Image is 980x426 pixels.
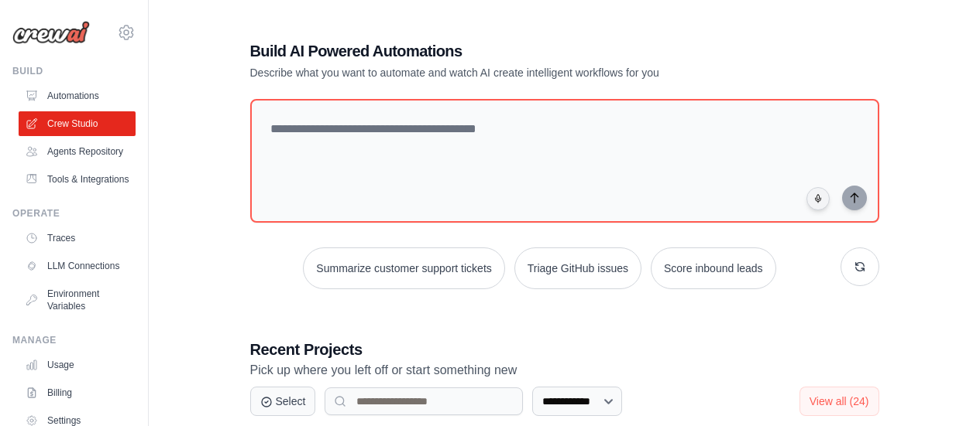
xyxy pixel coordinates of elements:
[12,21,90,44] img: Logo
[514,247,641,289] button: Triage GitHub issues
[250,387,316,416] button: Select
[841,247,879,286] button: Get new suggestions
[12,207,136,220] div: Operate
[19,226,136,250] a: Traces
[19,111,136,136] a: Crew Studio
[12,334,136,346] div: Manage
[19,281,136,319] a: Environment Variables
[19,83,136,108] a: Automations
[810,395,869,407] span: View all (24)
[12,65,136,77] div: Build
[250,40,771,62] h1: Build AI Powered Automations
[303,247,504,289] button: Summarize customer support tickets
[19,353,136,377] a: Usage
[250,65,771,80] p: Describe what you want to automate and watch AI create intelligent workflows for you
[806,187,830,210] button: Click to speak your automation idea
[799,387,879,416] button: View all (24)
[19,254,136,278] a: LLM Connections
[250,339,879,360] h3: Recent Projects
[19,380,136,405] a: Billing
[19,139,136,164] a: Agents Repository
[651,247,776,289] button: Score inbound leads
[19,167,136,192] a: Tools & Integrations
[250,360,879,380] p: Pick up where you left off or start something new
